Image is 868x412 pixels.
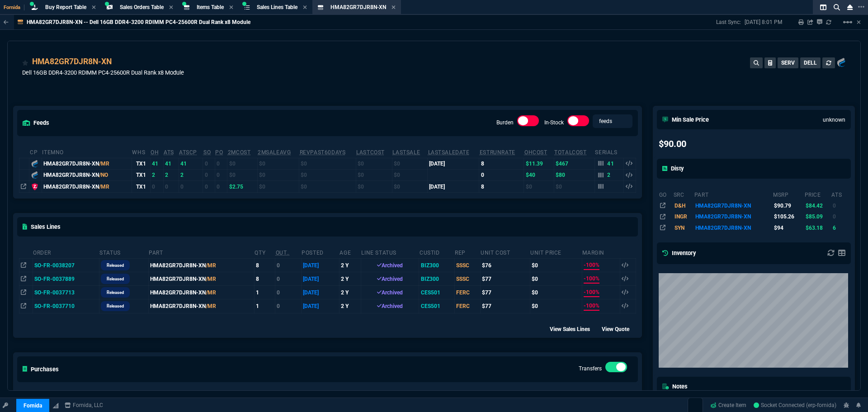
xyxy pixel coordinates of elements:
td: HMA82GR7DJR8N-XN [694,211,773,222]
td: BIZ300 [419,272,454,286]
abbr: The last purchase cost from PO Order [356,149,385,156]
td: 0 [215,158,227,169]
td: $84.42 [804,200,831,211]
td: 2 Y [339,286,361,299]
td: SYN [673,222,694,233]
td: 0 [275,299,301,313]
td: $0 [554,181,594,192]
a: uL7gLGwF3v5uklltAAAH [754,401,836,409]
td: BIZ300 [419,258,454,272]
span: HMA82GR7DJR8N-XN [330,4,386,10]
th: Order [33,246,99,259]
p: 41 [607,160,614,167]
h5: Min Sale Price [662,115,709,124]
div: View Quote [602,324,637,333]
tr: SK HYNIX 16GB DDR4-3200 RDIMM 2RX8, NO FREE GND [659,222,849,233]
nx-icon: Close Tab [229,4,233,11]
abbr: Total units in inventory. [151,149,159,156]
td: 0 [479,169,524,180]
abbr: Total units on open Sales Orders [203,149,211,156]
td: $0 [257,158,299,169]
th: Part [148,246,254,259]
span: /MR [99,184,109,190]
th: Status [99,246,148,259]
td: 8 [254,272,275,286]
td: 0 [150,181,163,192]
mat-icon: Example home icon [842,17,853,28]
abbr: Avg Cost of Inventory on-hand [524,149,547,156]
td: $0 [299,181,356,192]
span: -100% [584,261,599,270]
th: ItemNo [42,145,132,158]
td: 0 [215,169,227,180]
th: Margin [582,246,620,259]
th: src [673,188,694,200]
p: Released [107,275,124,283]
td: $2.75 [227,181,257,192]
td: 0 [203,181,215,192]
abbr: Total units in inventory => minus on SO => plus on PO [164,149,174,156]
label: In-Stock [544,119,564,126]
td: 8 [254,258,275,272]
td: 41 [150,158,163,169]
td: TX1 [132,181,150,192]
span: Sales Lines Table [257,4,297,10]
abbr: Outstanding (To Ship) [276,250,290,256]
th: price [804,188,831,200]
nx-icon: Close Workbench [844,2,856,13]
td: HMA82GR7DJR8N-XN [148,299,254,313]
div: Archived [363,302,417,310]
td: $105.26 [773,211,804,222]
td: [DATE] [301,258,339,272]
td: $0 [530,258,582,272]
span: Socket Connected (erp-fornida) [754,402,836,408]
td: [DATE] [301,272,339,286]
td: CES501 [419,299,454,313]
span: Sales Orders Table [120,4,164,10]
td: $85.09 [804,211,831,222]
td: $0 [257,181,299,192]
th: ats [831,188,849,200]
td: $467 [554,158,594,169]
td: SSSC [454,272,480,286]
nx-icon: Open In Opposite Panel [21,276,26,282]
button: DELL [800,57,821,68]
td: $0 [530,272,582,286]
div: Archived [363,261,417,270]
td: $80 [554,169,594,180]
abbr: The last SO Inv price. No time limit. (ignore zeros) [392,149,420,156]
div: Transfers [605,362,627,376]
td: $0 [392,158,427,169]
th: part [694,188,773,200]
p: Released [107,262,124,269]
abbr: The date of the last SO Inv price. No time limit. (ignore zeros) [428,149,470,156]
abbr: Avg cost of all PO invoices for 2 months [228,149,251,156]
td: 8 [479,158,524,169]
td: 41 [179,158,203,169]
td: HMA82GR7DJR8N-XN [148,286,254,299]
nx-icon: Open In Opposite Panel [21,289,26,296]
span: Buy Report Table [45,4,86,10]
h5: feeds [23,118,49,127]
td: CES501 [419,286,454,299]
td: 2 Y [339,272,361,286]
div: $76 [482,261,528,270]
abbr: Total sales within a 30 day window based on last time there was inventory [480,149,515,156]
td: $0 [392,169,427,180]
nx-icon: Split Panels [816,2,830,13]
td: 0 [163,181,179,192]
td: [DATE] [301,299,339,313]
abbr: Total Cost of Units on Hand [554,149,586,156]
a: HMA82GR7DJR8N-XN [32,56,112,67]
div: In-Stock [567,115,589,130]
td: SO-FR-0037710 [33,299,99,313]
td: $63.18 [804,222,831,233]
p: Released [107,303,124,310]
p: unknown [823,116,845,124]
td: 0 [215,181,227,192]
td: TX1 [132,169,150,180]
h4: $90.00 [659,138,849,150]
td: 0 [203,158,215,169]
tr: HYNIX 16GB DDR4 3200 ECC REG 2RX8 SERVER MODULE [659,211,849,222]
